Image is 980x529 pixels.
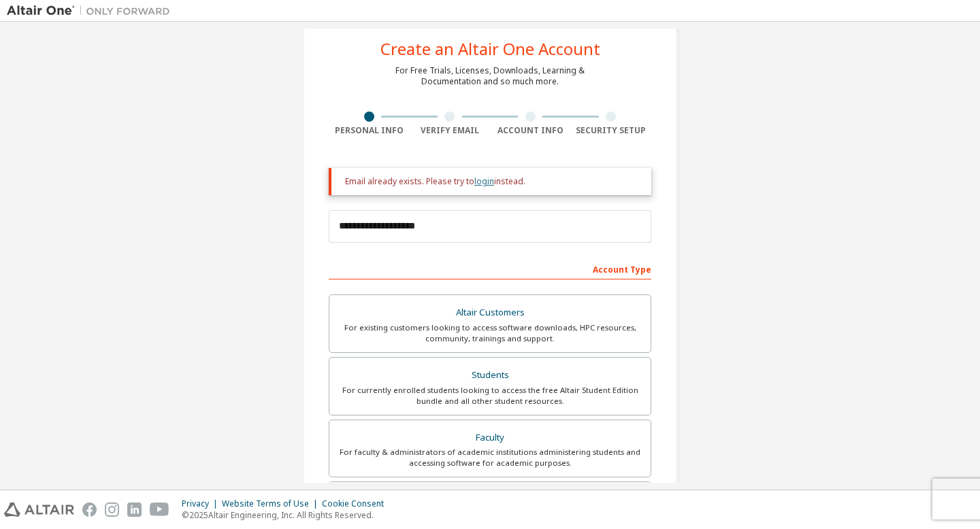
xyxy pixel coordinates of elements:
div: Email already exists. Please try to instead. [345,176,640,187]
div: For currently enrolled students looking to access the free Altair Student Edition bundle and all ... [338,385,642,407]
div: For Free Trials, Licenses, Downloads, Learning & Documentation and so much more. [395,65,585,87]
div: Security Setup [571,125,652,136]
div: Verify Email [410,125,491,136]
div: For existing customers looking to access software downloads, HPC resources, community, trainings ... [338,322,642,344]
div: Personal Info [329,125,410,136]
img: linkedin.svg [127,502,142,517]
img: altair_logo.svg [4,502,74,517]
img: instagram.svg [105,502,119,517]
div: Faculty [338,428,642,447]
a: login [474,175,494,187]
img: facebook.svg [82,502,97,517]
div: Students [338,366,642,385]
div: Cookie Consent [322,498,392,509]
p: © 2025 Altair Engineering, Inc. All Rights Reserved. [182,509,392,521]
div: Privacy [182,498,222,509]
img: youtube.svg [150,502,169,517]
div: Website Terms of Use [222,498,322,509]
div: Account Type [329,258,651,279]
div: Account Info [490,125,571,136]
img: Altair One [7,4,177,18]
div: Create an Altair One Account [380,41,600,57]
div: Altair Customers [338,303,642,322]
div: For faculty & administrators of academic institutions administering students and accessing softwa... [338,447,642,468]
